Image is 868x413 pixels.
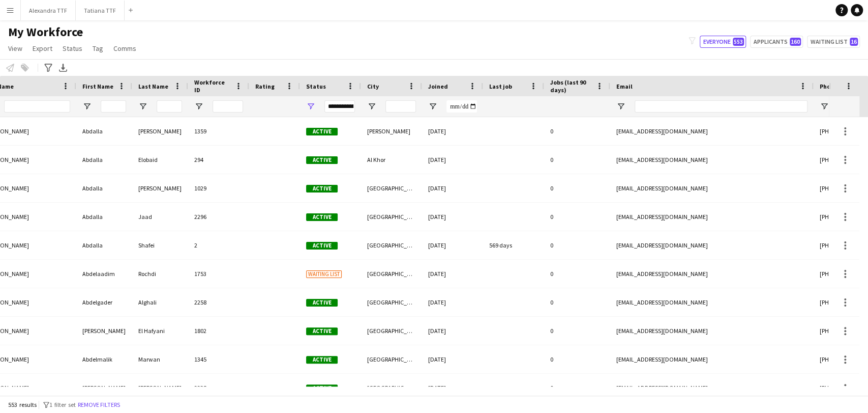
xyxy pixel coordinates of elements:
[361,260,422,288] div: [GEOGRAPHIC_DATA]
[188,260,249,288] div: 1753
[544,174,610,202] div: 0
[76,117,132,145] div: Abdalla
[4,100,70,113] input: Full Name Filter Input
[306,156,338,164] span: Active
[76,174,132,202] div: Abdalla
[361,174,422,202] div: [GEOGRAPHIC_DATA]
[58,42,86,55] a: Status
[610,345,814,373] div: [EMAIL_ADDRESS][DOMAIN_NAME]
[194,78,231,94] span: Workforce ID
[361,288,422,316] div: [GEOGRAPHIC_DATA]
[188,174,249,202] div: 1029
[361,345,422,373] div: [GEOGRAPHIC_DATA]
[132,260,188,288] div: Rochdi
[194,102,203,111] button: Open Filter Menu
[422,174,483,202] div: [DATE]
[750,36,803,48] button: Applicants160
[367,82,379,90] span: City
[610,203,814,231] div: [EMAIL_ADDRESS][DOMAIN_NAME]
[306,270,342,278] span: Waiting list
[88,42,107,55] a: Tag
[367,102,376,111] button: Open Filter Menu
[422,146,483,174] div: [DATE]
[544,374,610,402] div: 0
[610,374,814,402] div: [EMAIL_ADDRESS][DOMAIN_NAME]
[544,345,610,373] div: 0
[8,24,83,40] span: My Workforce
[132,231,188,259] div: Shafei
[188,345,249,373] div: 1345
[428,102,437,111] button: Open Filter Menu
[850,38,858,46] span: 16
[8,44,22,53] span: View
[255,82,275,90] span: Rating
[76,345,132,373] div: Abdelmalik
[57,62,69,74] app-action-btn: Export XLSX
[101,100,126,113] input: First Name Filter Input
[361,146,422,174] div: Al Khor
[306,356,338,364] span: Active
[807,36,860,48] button: Waiting list16
[188,146,249,174] div: 294
[138,82,168,90] span: Last Name
[33,44,52,53] span: Export
[635,100,807,113] input: Email Filter Input
[188,288,249,316] div: 2258
[544,203,610,231] div: 0
[422,260,483,288] div: [DATE]
[21,1,76,20] button: Alexandra TTF
[188,203,249,231] div: 2296
[188,374,249,402] div: 2238
[422,374,483,402] div: [DATE]
[76,399,122,410] button: Remove filters
[42,62,54,74] app-action-btn: Advanced filters
[132,374,188,402] div: [PERSON_NAME]
[113,44,136,53] span: Comms
[610,288,814,316] div: [EMAIL_ADDRESS][DOMAIN_NAME]
[76,203,132,231] div: Abdalla
[188,231,249,259] div: 2
[616,102,625,111] button: Open Filter Menu
[306,242,338,250] span: Active
[544,288,610,316] div: 0
[132,174,188,202] div: [PERSON_NAME]
[93,44,103,53] span: Tag
[422,288,483,316] div: [DATE]
[422,317,483,345] div: [DATE]
[157,100,182,113] input: Last Name Filter Input
[544,317,610,345] div: 0
[138,102,147,111] button: Open Filter Menu
[422,231,483,259] div: [DATE]
[790,38,801,46] span: 160
[361,117,422,145] div: [PERSON_NAME]
[188,317,249,345] div: 1802
[306,299,338,307] span: Active
[610,317,814,345] div: [EMAIL_ADDRESS][DOMAIN_NAME]
[422,345,483,373] div: [DATE]
[306,384,338,392] span: Active
[76,231,132,259] div: Abdalla
[422,203,483,231] div: [DATE]
[109,42,140,55] a: Comms
[63,44,82,53] span: Status
[544,231,610,259] div: 0
[132,117,188,145] div: [PERSON_NAME]
[132,203,188,231] div: Jaad
[610,146,814,174] div: [EMAIL_ADDRESS][DOMAIN_NAME]
[76,288,132,316] div: Abdelgader
[76,1,125,20] button: Tatiana TTF
[733,38,744,46] span: 553
[213,100,243,113] input: Workforce ID Filter Input
[306,102,315,111] button: Open Filter Menu
[385,100,416,113] input: City Filter Input
[820,82,837,90] span: Phone
[4,42,26,55] a: View
[132,288,188,316] div: Alghali
[132,345,188,373] div: Marwan
[28,42,56,55] a: Export
[610,174,814,202] div: [EMAIL_ADDRESS][DOMAIN_NAME]
[76,146,132,174] div: Abdalla
[544,146,610,174] div: 0
[361,374,422,402] div: [GEOGRAPHIC_DATA]
[306,327,338,335] span: Active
